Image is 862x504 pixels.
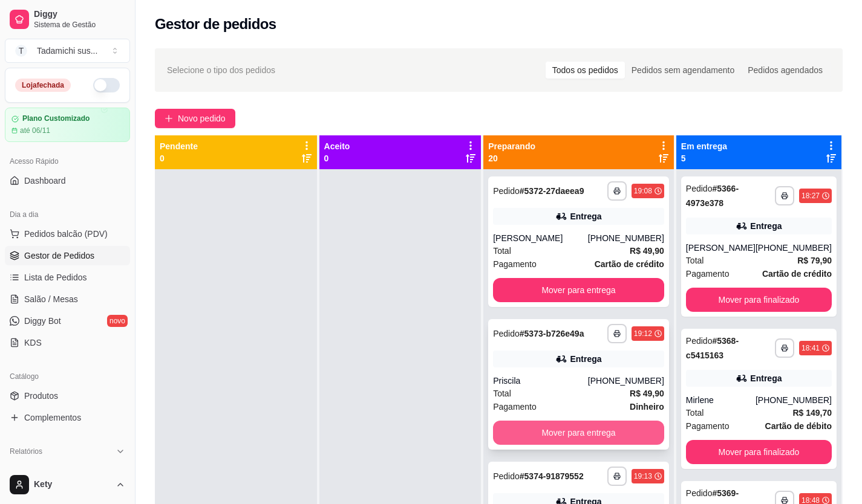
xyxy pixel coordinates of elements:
span: Total [493,244,511,257]
span: Lista de Pedidos [24,271,87,283]
a: Plano Customizadoaté 06/11 [5,108,130,142]
div: Pedidos agendados [741,62,829,79]
article: até 06/11 [20,126,50,135]
div: 19:13 [634,471,652,481]
strong: # 5374-91879552 [520,471,584,481]
strong: # 5368-c5415163 [686,336,739,360]
strong: R$ 49,90 [630,246,664,256]
span: Pedido [686,488,713,498]
strong: # 5366-4973e378 [686,184,739,208]
span: Salão / Mesas [24,293,78,305]
div: Loja fechada [15,79,71,92]
span: Pedidos balcão (PDV) [24,228,108,240]
div: 19:12 [634,329,652,338]
span: Pedido [493,471,520,481]
div: 19:08 [634,186,652,196]
strong: R$ 79,90 [797,256,832,265]
span: Produtos [24,390,58,402]
button: Mover para finalizado [686,288,832,312]
span: Pagamento [493,257,537,271]
h2: Gestor de pedidos [155,15,276,34]
a: Relatórios de vendas [5,461,130,480]
a: Diggy Botnovo [5,311,130,331]
article: Plano Customizado [22,114,90,123]
a: KDS [5,333,130,352]
p: 20 [488,152,535,164]
strong: R$ 149,70 [792,408,832,418]
div: [PHONE_NUMBER] [756,242,832,254]
span: Pedido [686,184,713,193]
a: Gestor de Pedidos [5,246,130,265]
span: KDS [24,337,42,349]
strong: Cartão de débito [765,421,832,431]
a: DiggySistema de Gestão [5,5,130,34]
strong: R$ 49,90 [630,389,664,398]
button: Novo pedido [155,109,235,128]
div: Todos os pedidos [546,62,625,79]
a: Complementos [5,408,130,427]
p: Preparando [488,140,535,152]
button: Alterar Status [93,78,120,92]
span: Kety [34,479,111,490]
div: [PERSON_NAME] [493,232,588,244]
span: Complementos [24,412,81,424]
button: Mover para entrega [493,421,664,445]
div: [PHONE_NUMBER] [756,394,832,406]
button: Mover para finalizado [686,440,832,464]
p: 0 [324,152,350,164]
strong: # 5372-27daeea9 [520,186,584,196]
p: Pendente [160,140,198,152]
button: Mover para entrega [493,278,664,302]
span: Total [686,406,704,419]
p: Aceito [324,140,350,152]
button: Kety [5,470,130,499]
span: Pedido [493,329,520,338]
span: Diggy Bot [24,315,61,327]
a: Produtos [5,386,130,405]
div: [PHONE_NUMBER] [588,375,664,387]
span: Selecione o tipo dos pedidos [167,63,275,77]
strong: Cartão de crédito [762,269,832,279]
div: Tadamichi sus ... [37,45,97,57]
span: Sistema de Gestão [34,20,125,30]
span: Total [493,387,511,400]
span: Relatórios [10,447,42,456]
strong: # 5373-b726e49a [520,329,584,338]
span: Total [686,254,704,267]
div: Mirlene [686,394,756,406]
span: Pagamento [686,267,730,280]
div: Entrega [750,220,782,232]
button: Pedidos balcão (PDV) [5,224,130,244]
span: Dashboard [24,175,66,187]
a: Dashboard [5,171,130,190]
span: Pedido [686,336,713,346]
p: 0 [160,152,198,164]
span: Diggy [34,9,125,20]
div: Priscila [493,375,588,387]
a: Salão / Mesas [5,289,130,309]
div: 18:41 [802,343,820,353]
span: Pagamento [493,400,537,413]
span: T [15,45,27,57]
div: Acesso Rápido [5,152,130,171]
div: Entrega [750,372,782,384]
strong: Cartão de crédito [595,259,664,269]
span: Gestor de Pedidos [24,250,94,262]
span: Novo pedido [178,112,226,125]
span: plus [165,114,173,123]
div: Entrega [570,353,601,365]
div: Entrega [570,210,601,222]
div: [PERSON_NAME] [686,242,756,254]
div: Pedidos sem agendamento [625,62,741,79]
div: 18:27 [802,191,820,201]
p: 5 [681,152,727,164]
span: Pagamento [686,419,730,433]
button: Select a team [5,39,130,63]
strong: Dinheiro [630,402,664,412]
span: Pedido [493,186,520,196]
span: Relatórios de vendas [24,465,104,477]
div: Catálogo [5,367,130,386]
p: Em entrega [681,140,727,152]
div: Dia a dia [5,205,130,224]
a: Lista de Pedidos [5,268,130,287]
